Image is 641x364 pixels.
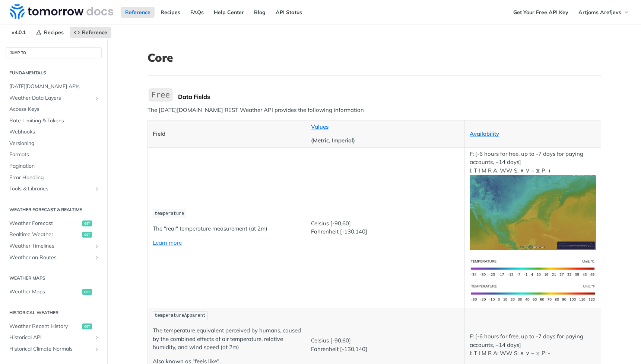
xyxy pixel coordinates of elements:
[153,311,208,320] code: temperatureApparent
[6,218,102,229] a: Weather Forecastget
[153,239,182,246] a: Learn more
[9,288,80,296] span: Weather Maps
[70,27,111,38] a: Reference
[311,336,460,353] p: Celsius [-90,60] Fahrenheit [-130,140]
[6,321,102,332] a: Weather Recent Historyget
[9,83,100,90] span: [DATE][DOMAIN_NAME] APIs
[9,323,80,330] span: Weather Recent History
[9,162,100,170] span: Pagination
[9,185,92,193] span: Tools & Libraries
[6,229,102,240] a: Realtime Weatherget
[6,149,102,160] a: Formats
[82,323,92,329] span: get
[121,7,155,18] a: Reference
[147,51,601,64] h1: Core
[9,151,100,158] span: Formats
[210,7,248,18] a: Help Center
[94,346,100,352] button: Show subpages for Historical Climate Normals
[470,289,596,296] span: Expand image
[6,286,102,297] a: Weather Mapsget
[156,7,184,18] a: Recipes
[6,81,102,92] a: [DATE][DOMAIN_NAME] APIs
[94,186,100,192] button: Show subpages for Tools & Libraries
[6,104,102,115] a: Access Keys
[6,344,102,355] a: Historical Climate NormalsShow subpages for Historical Climate Normals
[470,332,596,358] p: F: [-6 hours for free, up to -7 days for paying accounts, +14 days] I: T I M R A: WW S: ∧ ∨ ~ ⧖ P: -
[6,252,102,263] a: Weather on RoutesShow subpages for Weather on Routes
[153,225,301,233] p: The "real" temperature measurement (at 2m)
[311,136,460,145] p: (Metric, Imperial)
[9,254,92,261] span: Weather on Routes
[574,7,634,18] button: Artjoms Arefjevs
[470,150,596,250] p: F: [-6 hours for free, up to -7 days for paying accounts, +14 days] I: T I M R A: WW S: ∧ ∨ ~ ⧖ P: +
[470,175,596,250] img: temperature
[272,7,306,18] a: API Status
[470,264,596,271] span: Expand image
[9,140,100,147] span: Versioning
[82,29,107,36] span: Reference
[9,128,100,136] span: Webhooks
[470,281,596,306] img: temperature-us
[147,106,601,115] p: The [DATE][DOMAIN_NAME] REST Weather API provides the following information
[470,130,499,137] a: Availability
[6,172,102,183] a: Error Handling
[186,7,208,18] a: FAQs
[82,232,92,238] span: get
[94,95,100,101] button: Show subpages for Weather Data Layers
[9,334,92,341] span: Historical API
[6,70,102,76] h2: Fundamentals
[7,27,30,38] span: v4.0.1
[9,117,100,125] span: Rate Limiting & Tokens
[6,47,102,58] button: JUMP TO
[153,130,301,138] p: Field
[32,27,68,38] a: Recipes
[9,242,92,250] span: Weather Timelines
[6,332,102,343] a: Historical APIShow subpages for Historical API
[6,275,102,281] h2: Weather Maps
[178,93,601,100] div: Data Fields
[578,9,621,16] span: Artjoms Arefjevs
[94,243,100,249] button: Show subpages for Weather Timelines
[6,93,102,104] a: Weather Data LayersShow subpages for Weather Data Layers
[9,345,92,353] span: Historical Climate Normals
[6,241,102,252] a: Weather TimelinesShow subpages for Weather Timelines
[6,309,102,316] h2: Historical Weather
[6,126,102,138] a: Webhooks
[6,183,102,194] a: Tools & LibrariesShow subpages for Tools & Libraries
[94,335,100,341] button: Show subpages for Historical API
[82,220,92,226] span: get
[6,115,102,126] a: Rate Limiting & Tokens
[10,4,113,19] img: Tomorrow.io Weather API Docs
[6,138,102,149] a: Versioning
[153,209,187,218] code: temperature
[470,209,596,216] span: Expand image
[82,289,92,295] span: get
[9,106,100,113] span: Access Keys
[470,256,596,281] img: temperature-si
[9,174,100,181] span: Error Handling
[311,123,329,130] a: Values
[6,161,102,172] a: Pagination
[9,220,80,227] span: Weather Forecast
[9,94,92,102] span: Weather Data Layers
[94,255,100,261] button: Show subpages for Weather on Routes
[509,7,572,18] a: Get Your Free API Key
[6,206,102,213] h2: Weather Forecast & realtime
[153,326,301,352] p: The temperature equivalent perceived by humans, caused by the combined effects of air temperature...
[9,231,80,238] span: Realtime Weather
[44,29,64,36] span: Recipes
[311,219,460,236] p: Celsius [-90,60] Fahrenheit [-130,140]
[250,7,270,18] a: Blog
